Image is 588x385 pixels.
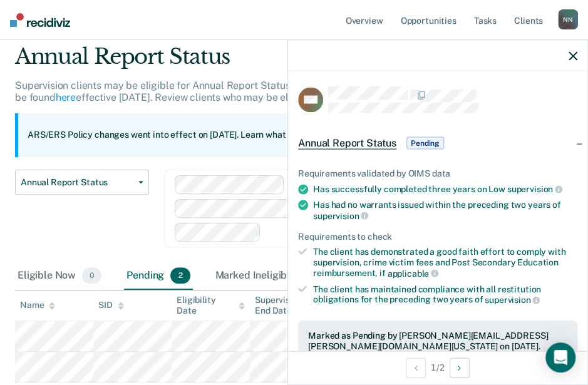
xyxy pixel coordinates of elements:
[313,183,577,195] div: Has successfully completed three years on Low
[545,342,575,372] div: Open Intercom Messenger
[21,177,133,188] span: Annual Report Status
[177,295,245,316] div: Eligibility Date
[298,231,577,242] div: Requirements to check
[124,262,192,290] div: Pending
[313,200,577,221] div: Has had no warrants issued within the preceding two years of
[406,357,426,377] button: Previous Opportunity
[28,129,381,141] p: ARS/ERS Policy changes went into effect on [DATE]. Learn what this means for you:
[170,267,190,284] span: 2
[406,136,444,149] span: Pending
[313,210,368,220] span: supervision
[213,262,324,290] div: Marked Ineligible
[15,262,104,290] div: Eligible Now
[313,284,577,305] div: The client has maintained compliance with all restitution obligations for the preceding two years of
[298,168,577,178] div: Requirements validated by OIMS data
[15,44,544,80] div: Annual Report Status
[98,300,124,311] div: SID
[15,80,542,103] p: Supervision clients may be eligible for Annual Report Status if they meet certain criteria. The o...
[82,267,101,284] span: 0
[298,136,396,149] span: Annual Report Status
[56,91,76,103] a: here
[20,300,55,311] div: Name
[10,13,70,27] img: Recidiviz
[450,357,470,377] button: Next Opportunity
[313,247,577,279] div: The client has demonstrated a good faith effort to comply with supervision, crime victim fees and...
[388,268,438,278] span: applicable
[507,184,562,194] span: supervision
[308,331,567,352] div: Marked as Pending by [PERSON_NAME][EMAIL_ADDRESS][PERSON_NAME][DOMAIN_NAME][US_STATE] on [DATE].
[288,123,587,163] div: Annual Report StatusPending
[485,295,540,305] span: supervision
[558,9,578,29] div: N N
[255,295,323,316] div: Supervision End Date
[288,351,587,384] div: 1 / 2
